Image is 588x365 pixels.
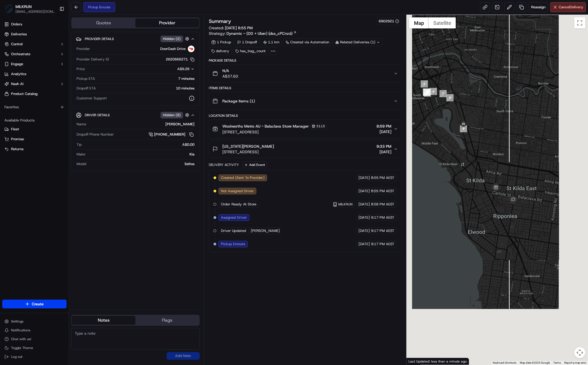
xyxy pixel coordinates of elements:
span: A$9.26 [177,67,189,71]
button: Create [2,300,67,308]
span: Orders [11,22,22,27]
div: 1 Dropoff [235,38,260,46]
span: Nash AI [11,81,23,86]
span: Orchestrate [11,52,30,57]
span: Provider [77,46,90,51]
a: [PHONE_NUMBER] [149,131,194,137]
button: Show satellite imagery [428,17,456,28]
a: Powered byPylon [39,93,67,98]
div: [PERSON_NAME] [88,122,194,127]
button: Hidden (8) [160,112,191,118]
span: Chat with us! [11,337,31,341]
span: Fleet [11,127,19,132]
span: MILKRUN [338,202,352,207]
button: Orchestrate [2,50,67,59]
span: 8:58 PM AEST [371,202,394,207]
span: Notifications [11,328,30,332]
div: 7 minutes [97,76,194,81]
span: Order Ready At Store [221,202,256,207]
a: Orders [2,20,67,29]
span: Pickup ETA [77,76,95,81]
div: 9 [460,125,467,132]
span: 9:17 PM AEST [371,215,394,220]
a: Dynamic - (DD + Uber) (dss_cPCnzd) [226,31,297,36]
div: 8 [446,94,453,101]
span: Package Items ( 1 ) [222,98,255,104]
a: Created via Automation [283,38,332,46]
span: [DATE] [358,175,370,180]
span: Deliveries [11,32,27,37]
button: Provider [135,18,199,27]
div: 4 [424,89,431,97]
a: Fleet [4,127,64,132]
div: Start new chat [19,53,91,58]
span: Reassign [531,5,545,10]
div: delivery [209,47,232,55]
button: Start new chat [94,54,101,61]
div: 5 [421,80,428,88]
span: Name [77,122,86,127]
button: MILKRUN [15,4,32,9]
span: [DATE] [358,242,370,247]
div: Favorites [2,103,67,112]
button: [EMAIL_ADDRESS][DOMAIN_NAME] [15,9,55,14]
span: [DATE] [358,228,370,233]
button: CancelDelivery [550,2,586,12]
a: Returns [4,147,64,152]
div: 1 Pickup [209,38,234,46]
div: Available Products [2,116,67,125]
span: Assigned Driver [221,215,247,220]
div: 1.1 km [261,38,282,46]
div: has_bag_count [233,47,268,55]
button: Flags [135,316,199,325]
p: Welcome 👋 [6,22,101,31]
span: Toggle Theme [11,346,33,350]
button: Fleet [2,125,67,134]
button: Promise [2,135,67,144]
span: Pickup Enroute [221,242,245,247]
button: Notifications [2,326,67,334]
span: 8:55 PM AEST [371,189,394,194]
span: Provider Delivery ID [77,57,109,62]
div: 6902921 [379,19,399,24]
button: [US_STATE][PERSON_NAME][STREET_ADDRESS]9:33 PM[DATE] [209,140,402,158]
div: 3 [423,89,430,96]
button: Control [2,40,67,49]
button: Reassign [529,2,548,12]
button: Provider DetailsHidden (2) [76,34,195,43]
span: Driver Updated [221,228,246,233]
div: A$0.00 [84,142,194,147]
span: A$37.60 [222,73,238,79]
span: Analytics [11,72,26,76]
img: 1736555255976-a54dd68f-1ca7-489b-9aae-adbdc363a1c4 [6,53,15,63]
button: Hidden (2) [160,35,191,42]
a: Promise [4,137,64,142]
div: Delivery Activity [209,163,239,167]
span: DoorDash Drive [160,46,186,51]
div: 10 minutes [98,86,194,91]
div: 📗 [6,81,10,85]
span: Created (Sent To Provider) [221,175,265,180]
div: Package Details [209,58,402,63]
button: Log out [2,353,67,361]
span: 8:59 PM [376,123,391,129]
a: 📗Knowledge Base [3,78,44,88]
span: Dropoff Phone Number [77,132,114,137]
button: Keyboard shortcuts [493,361,516,365]
a: 💻API Documentation [44,78,91,88]
span: [PHONE_NUMBER] [154,132,185,137]
span: Model [77,162,86,166]
span: Driver Details [85,113,110,117]
div: Items Details [209,86,402,90]
span: Dropoff ETA [77,86,96,91]
button: A$9.26 [146,67,194,72]
button: Map camera controls [574,347,585,358]
button: Woolworths Metro AU - Balaclava Store Manager3115[STREET_ADDRESS]8:59 PM[DATE] [209,120,402,138]
button: Chat with us! [2,335,67,343]
span: Hidden ( 8 ) [163,113,181,118]
a: Open this area in Google Maps (opens a new window) [408,358,426,365]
